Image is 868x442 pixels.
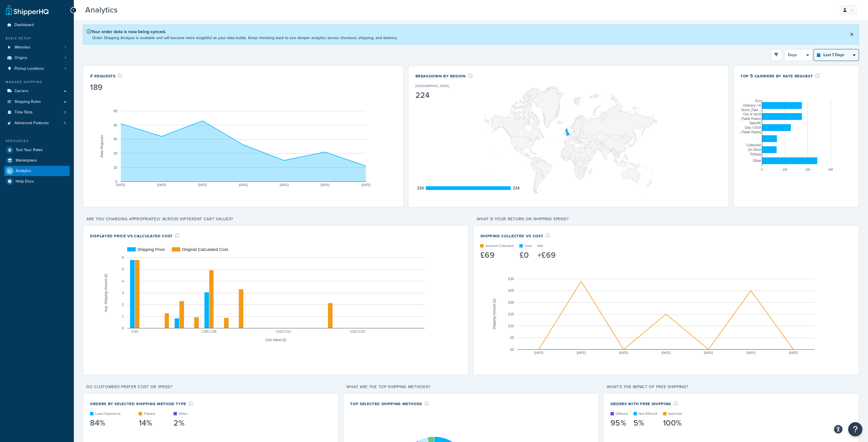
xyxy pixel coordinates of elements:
[610,400,688,407] div: Orders with Free Shipping
[90,92,397,200] svg: A chart.
[87,28,398,35] p: Your order data is now being synced.
[510,347,514,351] text: £0
[755,99,761,103] text: Eco
[4,118,70,128] li: Advanced Features
[848,422,862,436] button: Open Resource Center
[321,183,330,186] text: [DATE]
[510,336,514,340] text: £5
[14,110,33,115] span: Time Slots
[668,411,682,416] p: Selected
[741,117,761,121] text: (Table Rates)
[131,330,139,333] text: 0-201
[537,243,543,248] p: Net
[480,251,514,259] div: £69
[350,330,365,333] text: 3,015-3,216
[415,73,472,79] div: Breakdown by Region
[198,183,207,186] text: [DATE]
[610,419,628,427] div: 95%
[519,251,532,259] div: £0
[14,121,49,126] span: Advanced Features
[90,83,122,91] div: 189
[4,107,70,118] li: Time Slots
[746,351,756,354] text: [DATE]
[4,97,70,107] a: Shipping Rules
[14,66,44,71] span: Pickup Locations
[280,183,289,186] text: [DATE]
[480,232,561,239] div: Shipping Collected VS Cost
[415,86,722,194] svg: A chart.
[361,183,371,186] text: [DATE]
[122,303,124,306] text: 2
[122,314,124,318] text: 1
[771,49,782,61] button: open filter drawer
[4,166,70,176] li: Analytics
[114,166,118,170] text: 10
[122,255,124,259] text: 6
[14,45,30,50] span: Websites
[16,169,31,174] span: Analytics
[4,42,70,53] a: Websites1
[122,326,124,330] text: 0
[524,243,532,248] p: Cost
[139,419,155,427] div: 14%
[14,56,27,60] span: Origins
[116,183,126,186] text: [DATE]
[14,23,34,28] span: Dashboard
[119,8,138,14] span: Beta
[343,383,599,391] p: What are the top shipping methods?
[513,186,520,190] text: 224
[639,411,657,416] p: Not Offered
[4,36,70,41] div: Basic Setup
[508,277,514,281] text: £30
[114,151,118,155] text: 20
[115,179,117,183] text: 0
[144,411,155,416] p: Fastest
[65,66,66,71] span: 1
[746,143,761,147] text: Collection
[16,158,37,163] span: Marketplace
[745,126,761,130] text: Day / OOA
[276,330,291,333] text: 2,010-2,211
[741,108,761,112] text: Stock (Tabl…
[65,45,66,50] span: 1
[4,80,70,84] div: Manage Shipping
[90,239,462,347] svg: A chart.
[4,139,70,143] div: Resources
[64,121,66,126] span: 5
[90,73,122,79] div: # Requests
[508,324,514,328] text: £10
[663,419,682,427] div: 100%
[95,411,121,416] p: Least Expensive
[4,64,70,74] a: Pickup Locations1
[90,400,193,407] div: Orders by Selected Shipping Method Type
[90,232,179,239] div: Displayed Price vs Calculated Cost
[122,291,124,295] text: 3
[577,351,586,354] text: [DATE]
[4,86,70,96] a: Carriers
[182,247,228,252] text: Original Calculated Cost
[90,419,121,427] div: 84%
[4,118,70,128] a: Advanced Features5
[122,279,124,283] text: 4
[537,251,556,259] div: +£69
[828,168,833,171] text: 300
[114,123,118,127] text: 40
[633,419,657,427] div: 5%
[750,152,761,156] text: Pickup)
[4,176,70,187] a: Help Docs
[4,145,70,155] a: Test Your Rates
[4,20,70,30] a: Dashboard
[104,274,108,312] text: Avg. Shipping Amount (£)
[415,83,449,88] p: [GEOGRAPHIC_DATA]
[265,338,286,342] text: Cart Value (£)
[4,42,70,53] li: Websites
[4,53,70,63] li: Origins
[662,351,671,354] text: [DATE]
[14,100,41,104] span: Shipping Rules
[805,168,810,171] text: 200
[415,91,467,99] div: 224
[704,351,713,354] text: [DATE]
